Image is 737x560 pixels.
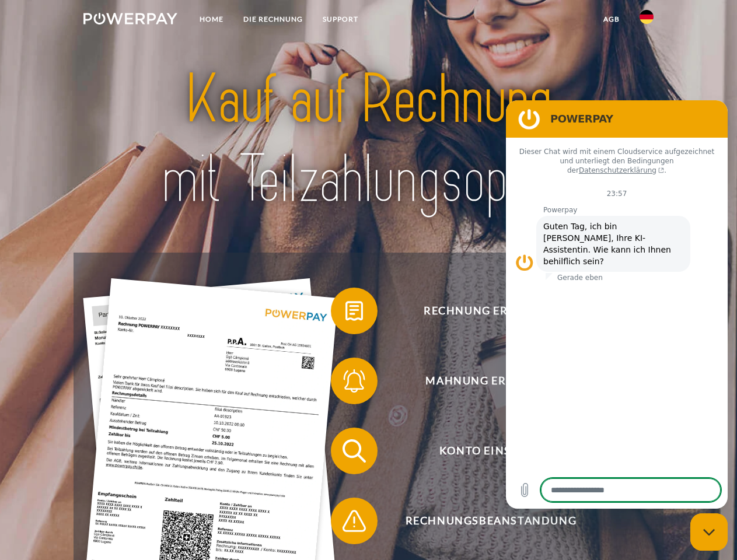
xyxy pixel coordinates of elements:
img: qb_bill.svg [340,296,369,325]
span: Rechnung erhalten? [348,288,634,334]
button: Konto einsehen [331,428,634,474]
span: Mahnung erhalten? [348,358,634,404]
a: agb [593,9,630,30]
iframe: Schaltfläche zum Öffnen des Messaging-Fensters; Konversation läuft [690,513,728,551]
button: Rechnung erhalten? [331,288,634,334]
img: title-powerpay_de.svg [111,56,626,223]
button: Rechnungsbeanstandung [331,498,634,544]
a: Home [190,9,233,30]
a: DIE RECHNUNG [233,9,313,30]
img: qb_warning.svg [340,506,369,535]
img: qb_search.svg [340,436,369,466]
span: Rechnungsbeanstandung [348,498,634,544]
span: Konto einsehen [348,428,634,474]
button: Mahnung erhalten? [331,358,634,404]
img: logo-powerpay-white.svg [83,13,177,24]
img: qb_bell.svg [340,366,369,395]
a: SUPPORT [313,9,368,30]
iframe: Messaging-Fenster [506,100,728,509]
img: de [640,10,654,24]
